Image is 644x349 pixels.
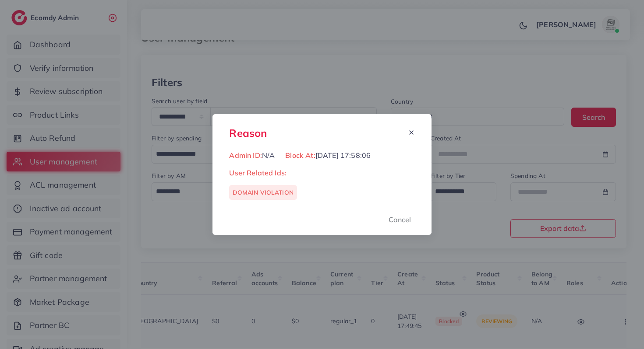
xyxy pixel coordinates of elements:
[285,151,315,160] span: Block At:
[229,151,262,160] span: Admin ID:
[315,151,371,160] span: [DATE] 17:58:06
[262,151,275,160] span: N/A
[229,168,287,177] span: User Related Ids:
[229,127,267,140] h3: Reason
[233,187,294,198] p: DOMAIN VIOLATION
[378,210,422,229] button: Cancel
